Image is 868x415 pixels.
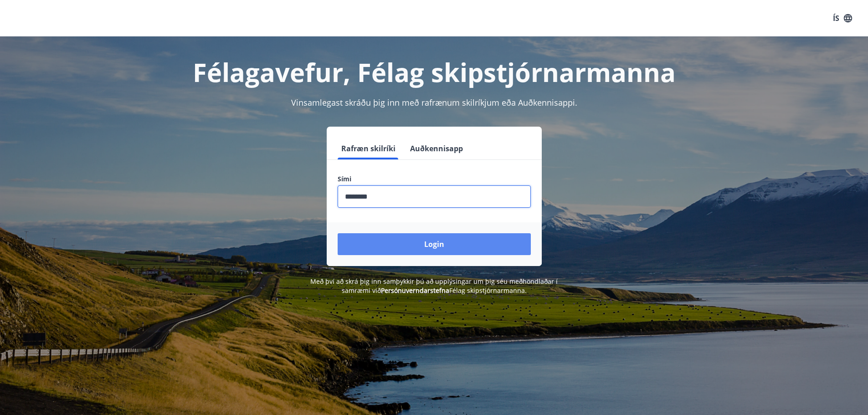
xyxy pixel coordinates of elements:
[310,277,558,295] span: Með því að skrá þig inn samþykkir þú að upplýsingar um þig séu meðhöndlaðar í samræmi við Félag s...
[338,138,399,159] button: Rafræn skilríki
[381,286,449,295] a: Persónuverndarstefna
[338,174,531,184] label: Sími
[117,55,751,89] h1: Félagavefur, Félag skipstjórnarmanna
[828,10,857,26] button: ÍS
[338,233,531,255] button: Login
[291,97,577,108] span: Vinsamlegast skráðu þig inn með rafrænum skilríkjum eða Auðkennisappi.
[406,138,467,159] button: Auðkennisapp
